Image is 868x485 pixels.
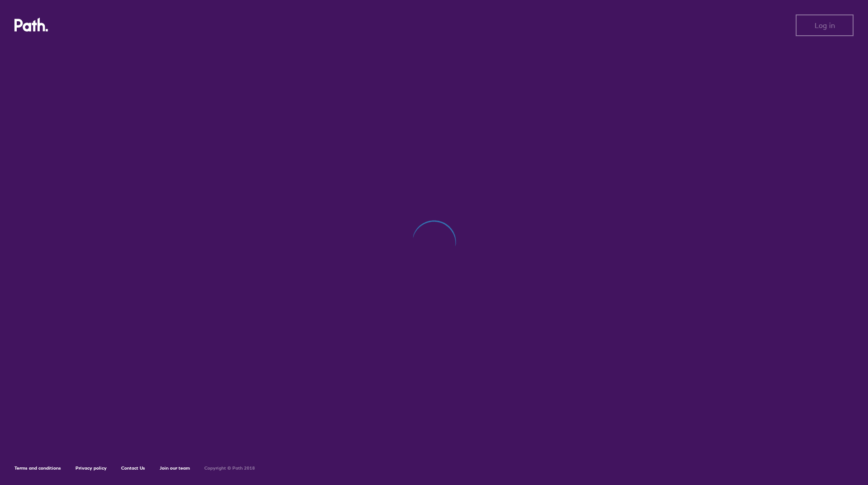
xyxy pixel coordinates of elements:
h6: Copyright © Path 2018 [204,466,255,471]
a: Privacy policy [75,465,107,471]
a: Terms and conditions [14,465,61,471]
a: Contact Us [121,465,145,471]
span: Log in [815,21,835,29]
a: Join our team [160,465,190,471]
button: Log in [796,14,854,36]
